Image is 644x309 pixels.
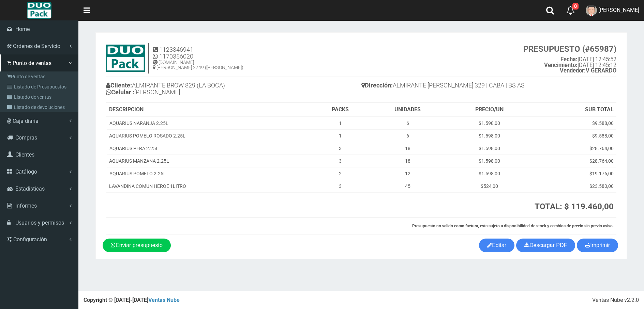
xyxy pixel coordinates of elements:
td: 3 [312,142,368,154]
td: $1.598,00 [447,154,531,167]
a: Punto de ventas [2,71,78,82]
b: Celular : [106,88,134,96]
small: [DATE] 12:45:52 [DATE] 12:45:12 [523,45,616,74]
span: Estadisticas [15,185,45,192]
strong: PRESUPUESTO (#65987) [523,44,616,54]
span: Home [15,26,30,32]
th: PACKS [312,103,368,117]
span: Catálogo [15,168,37,175]
div: Ventas Nube v2.2.0 [592,296,639,304]
td: 3 [312,180,368,192]
span: Clientes [15,151,34,158]
td: 1 [312,129,368,142]
td: LAVANDINA COMUN HEROE 1LITRO [106,180,312,192]
td: $23.580,00 [531,180,616,192]
td: 18 [368,142,447,154]
td: $524,00 [447,180,531,192]
td: AQUARIUS NARANJA 2.25L [106,117,312,130]
strong: Vendedor: [560,67,586,74]
td: 18 [368,154,447,167]
span: 0 [572,3,579,10]
strong: Vencimiento: [544,62,578,68]
td: 1 [312,117,368,130]
img: 9k= [106,45,145,72]
span: Usuarios y permisos [15,219,64,226]
td: $1.598,00 [447,129,531,142]
img: User Image [586,5,597,16]
a: Editar [479,239,514,252]
td: $28.764,00 [531,154,616,167]
b: Cliente: [106,82,132,89]
td: 3 [312,154,368,167]
td: $9.588,00 [531,117,616,130]
b: V GERARDO [560,67,616,74]
a: Listado de Presupuestos [2,82,78,92]
strong: Copyright © [DATE]-[DATE] [84,297,180,303]
span: Compras [15,134,37,141]
td: AQUARIUS POMELO ROSADO 2.25L [106,129,312,142]
b: Dirección: [361,82,393,89]
span: Caja diaria [13,118,39,124]
h4: ALMIRANTE [PERSON_NAME] 329 | CABA | BS AS [361,80,617,92]
img: Logo grande [27,2,51,19]
td: 6 [368,129,447,142]
a: Descargar PDF [516,239,575,252]
span: Configuración [13,236,47,243]
a: Enviar presupuesto [103,239,171,252]
td: 2 [312,167,368,180]
span: Informes [15,202,37,209]
strong: TOTAL: $ 119.460,00 [535,202,614,211]
h4: ALMIRANTE BROW 829 (LA BOCA) [PERSON_NAME] [106,80,361,99]
span: Punto de ventas [13,60,51,66]
span: [PERSON_NAME] [598,7,639,13]
a: Ventas Nube [148,297,180,303]
button: Imprimir [577,239,618,252]
a: Listado de ventas [2,92,78,102]
td: AQUARIUS PERA 2.25L [106,142,312,154]
td: $1.598,00 [447,167,531,180]
strong: Presupuesto no valido como factura, esta sujeto a disponibilidad de stock y cambios de precio sin... [412,224,614,228]
td: $1.598,00 [447,142,531,154]
span: Ordenes de Servicio [13,43,60,49]
td: 12 [368,167,447,180]
strong: Fecha: [560,56,578,63]
th: UNIDADES [368,103,447,117]
td: $9.588,00 [531,129,616,142]
h5: [DOMAIN_NAME] [PERSON_NAME] 2749 ([PERSON_NAME]) [153,60,243,70]
td: 45 [368,180,447,192]
th: SUB TOTAL [531,103,616,117]
td: $1.598,00 [447,117,531,130]
td: $28.764,00 [531,142,616,154]
span: Enviar presupuesto [116,242,163,248]
td: $19.176,00 [531,167,616,180]
h4: 1123346941 1170356020 [153,46,243,60]
th: DESCRIPCION [106,103,312,117]
td: AQUARIUS POMELO 2.25L [106,167,312,180]
a: Listado de devoluciones [2,102,78,112]
td: 6 [368,117,447,130]
td: AQUARIUS MANZANA 2.25L [106,154,312,167]
th: PRECIO/UN [447,103,531,117]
